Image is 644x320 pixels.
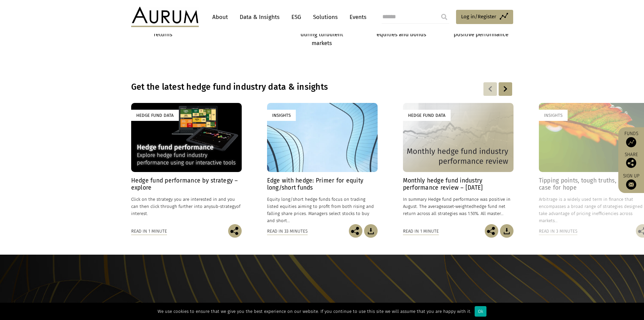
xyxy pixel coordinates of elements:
[539,228,577,235] div: Read in 3 minutes
[456,10,513,24] a: Log in/Register
[437,10,451,24] input: Submit
[267,177,378,191] h4: Edge with hedge: Primer for equity long/short funds
[461,13,496,21] span: Log in/Register
[622,131,641,147] a: Funds
[622,152,641,168] div: Share
[403,110,451,121] div: Hedge Fund Data
[346,11,366,23] a: Events
[626,158,636,168] img: Share this post
[131,177,242,191] h4: Hedge fund performance by strategy – explore
[236,11,283,23] a: Data & Insights
[403,228,439,235] div: Read in 1 minute
[299,22,345,46] strong: Capital protection during turbulent markets
[539,110,568,121] div: Insights
[131,7,199,27] img: Aurum
[267,228,308,235] div: Read in 33 minutes
[267,110,296,121] div: Insights
[131,82,426,92] h3: Get the latest hedge fund industry data & insights
[485,224,498,238] img: Share this post
[228,224,242,238] img: Share this post
[403,196,514,217] p: In summary Hedge fund performance was positive in August. The average hedge fund net return acros...
[131,228,167,235] div: Read in 1 minute
[211,204,236,209] span: sub-strategy
[131,103,242,224] a: Hedge Fund Data Hedge fund performance by strategy – explore Click on the strategy you are intere...
[403,103,514,224] a: Hedge Fund Data Monthly hedge fund industry performance review – [DATE] In summary Hedge fund per...
[310,11,341,23] a: Solutions
[288,11,305,23] a: ESG
[131,110,179,121] div: Hedge Fund Data
[349,224,362,238] img: Share this post
[444,204,474,209] span: asset-weighted
[500,224,514,238] img: Download Article
[475,306,486,317] div: Ok
[626,137,636,147] img: Access Funds
[267,103,378,224] a: Insights Edge with hedge: Primer for equity long/short funds Equity long/short hedge funds focus ...
[622,173,641,190] a: Sign up
[364,224,378,238] img: Download Article
[403,177,514,191] h4: Monthly hedge fund industry performance review – [DATE]
[267,196,378,225] p: Equity long/short hedge funds focus on trading listed equities aiming to profit from both rising ...
[131,196,242,217] p: Click on the strategy you are interested in and you can then click through further into any of in...
[209,11,231,23] a: About
[626,179,636,190] img: Sign up to our newsletter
